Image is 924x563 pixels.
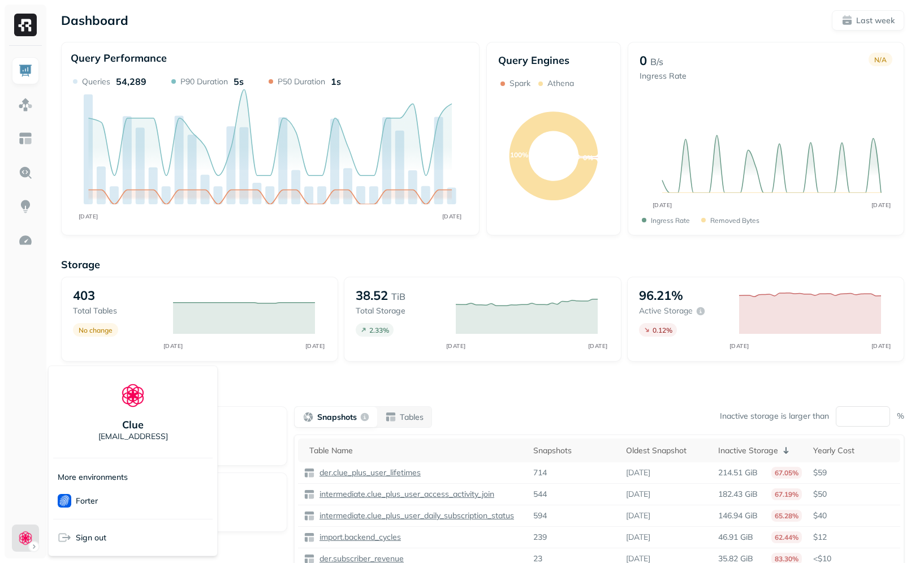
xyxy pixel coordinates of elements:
[119,382,146,409] img: Clue
[58,494,71,508] img: Forter
[58,472,128,483] p: More environments
[98,431,168,442] p: [EMAIL_ADDRESS]
[76,496,98,506] p: Forter
[76,532,106,543] span: Sign out
[122,418,144,431] p: Clue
